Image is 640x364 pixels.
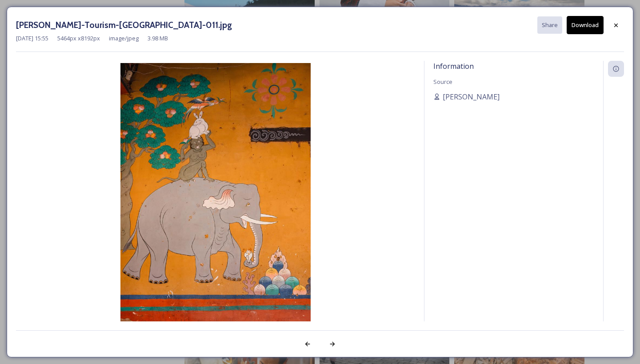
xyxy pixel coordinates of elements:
button: Share [537,16,562,34]
span: image/jpeg [109,34,139,43]
span: Information [433,61,474,71]
h3: [PERSON_NAME]-Tourism-[GEOGRAPHIC_DATA]-011.jpg [16,19,232,32]
span: Source [433,78,452,86]
span: 5464 px x 8192 px [57,34,100,43]
span: [DATE] 15:55 [16,34,48,43]
button: Download [567,16,604,34]
img: Ben-Richards-Tourism-Bhutan-011.jpg [16,63,415,347]
span: 3.98 MB [148,34,168,43]
span: [PERSON_NAME] [443,91,500,102]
